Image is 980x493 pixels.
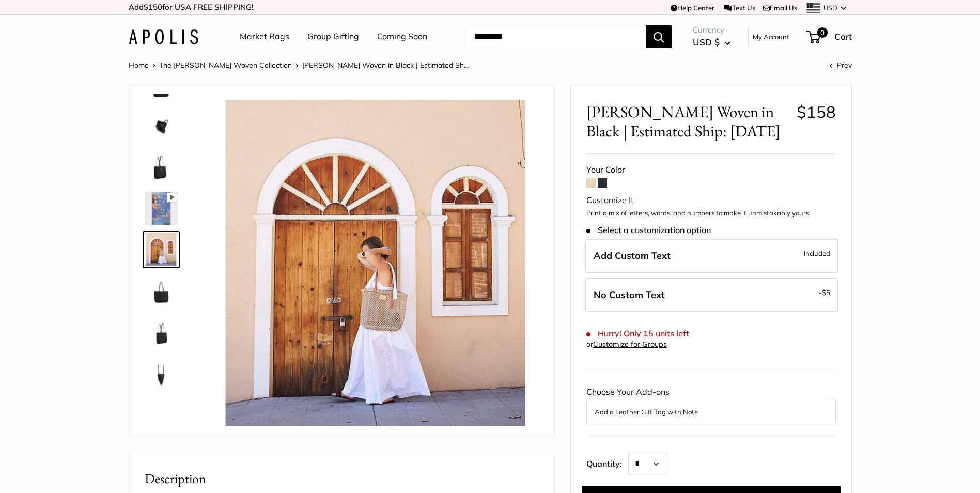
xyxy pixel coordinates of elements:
input: Search... [466,25,646,48]
label: Quantity: [586,450,628,475]
span: Add Custom Text [594,250,671,261]
a: Mercado Woven in Black | Estimated Ship: Oct. 19th [143,107,180,144]
a: Mercado Woven in Black | Estimated Ship: Oct. 19th [143,231,180,268]
span: - [819,286,830,299]
label: Add Custom Text [585,239,838,273]
div: Your Color [586,162,836,178]
span: Currency [693,23,730,37]
nav: Breadcrumb [129,58,469,72]
label: Leave Blank [585,278,838,312]
p: Print a mix of letters, words, and numbers to make it unmistakably yours. [586,208,836,219]
a: My Account [753,30,789,43]
a: Mercado Woven in Black | Estimated Ship: Oct. 19th [143,190,180,227]
span: USD $ [693,37,720,48]
a: Help Center [671,4,714,12]
a: Email Us [763,4,797,12]
img: Mercado Woven in Black | Estimated Ship: Oct. 19th [212,100,539,426]
a: Mercado Woven in Black | Estimated Ship: Oct. 19th [143,396,180,434]
span: Select a customization option [586,225,711,235]
a: Mercado Woven in Black | Estimated Ship: Oct. 19th [143,314,180,351]
span: No Custom Text [594,289,665,301]
img: Mercado Woven in Black | Estimated Ship: Oct. 19th [145,274,178,307]
button: Add a Leather Gift Tag with Note [595,406,828,418]
img: Mercado Woven in Black | Estimated Ship: Oct. 19th [145,192,178,225]
img: Apolis [129,29,198,44]
div: or [586,337,667,351]
div: Choose Your Add-ons [586,384,836,424]
span: $150 [144,2,162,12]
a: Coming Soon [377,29,427,44]
span: Cart [834,31,852,42]
a: Prev [829,60,852,70]
img: Mercado Woven in Black | Estimated Ship: Oct. 19th [145,233,178,266]
span: USD [823,4,837,12]
span: $5 [822,288,830,297]
button: Search [646,25,672,48]
img: Mercado Woven in Black | Estimated Ship: Oct. 19th [145,109,178,142]
a: The [PERSON_NAME] Woven Collection [159,60,292,70]
img: Mercado Woven in Black | Estimated Ship: Oct. 19th [145,316,178,349]
span: [PERSON_NAME] Woven in Black | Estimated Ship: [DATE] [586,102,789,141]
div: Customize It [586,193,836,208]
a: Mercado Woven in Black | Estimated Ship: Oct. 19th [143,148,180,186]
img: Mercado Woven in Black | Estimated Ship: Oct. 19th [145,357,178,390]
span: 0 [817,27,827,38]
a: Mercado Woven in Black | Estimated Ship: Oct. 19th [143,272,180,310]
a: Customize for Groups [593,340,667,349]
button: USD $ [693,34,730,51]
span: $158 [797,102,836,122]
img: Mercado Woven in Black | Estimated Ship: Oct. 19th [145,150,178,183]
a: Mercado Woven in Black | Estimated Ship: Oct. 19th [143,355,180,392]
h2: Description [145,469,539,489]
a: Text Us [724,4,755,12]
span: [PERSON_NAME] Woven in Black | Estimated Sh... [302,60,469,70]
a: Group Gifting [307,29,359,44]
img: Mercado Woven in Black | Estimated Ship: Oct. 19th [145,398,178,432]
span: Hurry! Only 15 units left [586,329,689,338]
span: Included [804,247,830,259]
a: Market Bags [240,29,289,44]
a: Home [129,60,149,70]
a: 0 Cart [807,28,852,45]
